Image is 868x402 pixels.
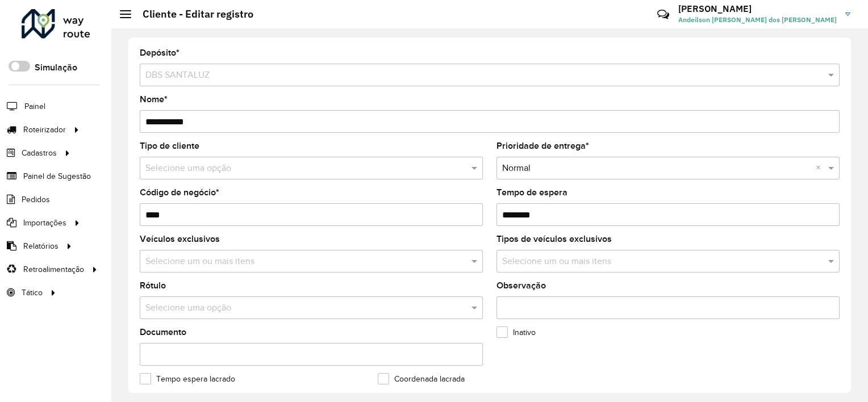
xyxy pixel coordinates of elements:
[140,139,199,153] label: Tipo de cliente
[140,93,168,106] label: Nome
[22,147,57,159] span: Cadastros
[140,186,219,199] label: Código de negócio
[496,326,536,338] label: Inativo
[140,232,220,246] label: Veículos exclusivos
[23,263,84,275] span: Retroalimentação
[23,217,66,229] span: Importações
[131,8,253,20] h2: Cliente - Editar registro
[24,101,45,112] span: Painel
[140,46,180,60] label: Depósito
[378,373,465,385] label: Coordenada lacrada
[140,325,186,339] label: Documento
[22,194,50,206] span: Pedidos
[496,186,567,199] label: Tempo de espera
[496,232,612,246] label: Tipos de veículos exclusivos
[22,287,43,299] span: Tático
[651,2,675,27] a: Contato Rápido
[816,161,825,175] span: Clear all
[23,170,91,182] span: Painel de Sugestão
[496,139,589,153] label: Prioridade de entrega
[23,240,59,252] span: Relatórios
[496,279,546,292] label: Observação
[140,279,166,292] label: Rótulo
[140,373,235,385] label: Tempo espera lacrado
[35,61,77,74] label: Simulação
[23,124,66,136] span: Roteirizador
[678,3,837,14] h3: [PERSON_NAME]
[678,15,837,25] span: Andeilson [PERSON_NAME] dos [PERSON_NAME]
